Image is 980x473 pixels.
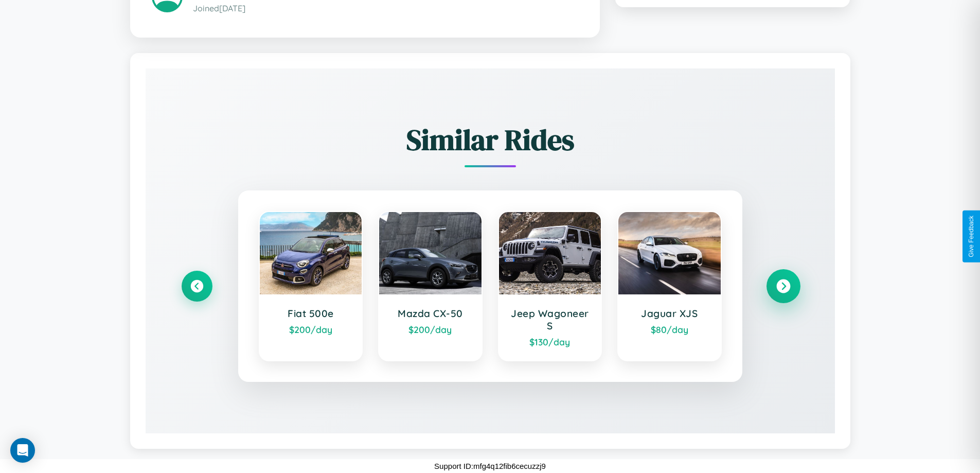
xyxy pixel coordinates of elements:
a: Jaguar XJS$80/day [617,211,722,361]
h3: Jaguar XJS [629,307,710,320]
a: Jeep Wagoneer S$130/day [498,211,602,361]
div: Give Feedback [968,216,975,257]
div: $ 130 /day [509,336,591,347]
h2: Similar Rides [182,120,799,160]
div: Open Intercom Messenger [10,438,35,463]
h3: Fiat 500e [270,307,352,320]
p: Joined [DATE] [193,1,578,16]
h3: Jeep Wagoneer S [509,307,591,332]
p: Support ID: mfg4q12fib6cecuzzj9 [434,459,546,473]
div: $ 80 /day [629,324,710,335]
a: Fiat 500e$200/day [259,211,363,361]
div: $ 200 /day [270,324,352,335]
h3: Mazda CX-50 [389,307,471,320]
div: $ 200 /day [389,324,471,335]
a: Mazda CX-50$200/day [378,211,483,361]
